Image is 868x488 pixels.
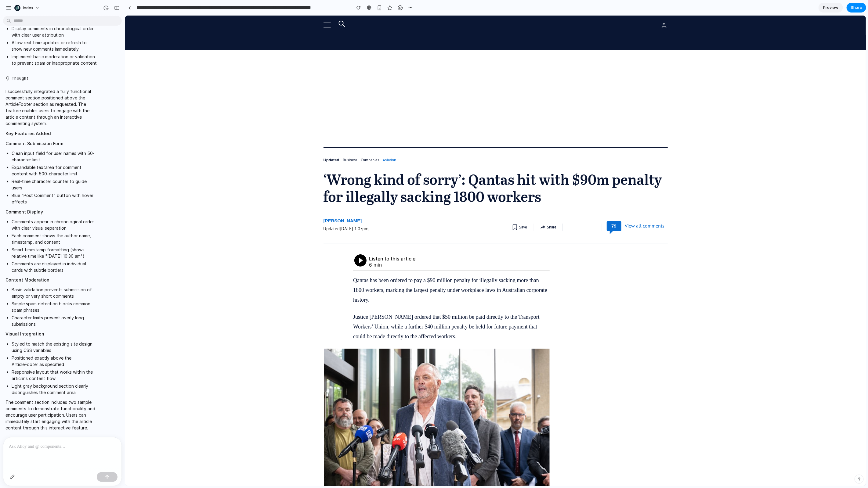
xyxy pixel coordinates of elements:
span: Share [851,5,862,11]
span: Save [394,209,402,214]
li: Implement basic moderation or validation to prevent spam or inappropriate content [12,53,98,66]
img: Former Qantas employee Don Dixon speaks in front of the legal team and sacked Qantas workers at t... [199,333,425,483]
div: 6 min [244,246,257,252]
strong: Comment Submission Form [5,141,63,146]
span: Share [422,209,431,214]
li: Simple spam detection blocks common spam phrases [12,300,98,313]
h2: Key Features Added [5,130,98,137]
button: 79 [482,206,496,216]
li: Expandable textarea for comment content with 500-character limit [12,164,98,177]
time: [DATE] 1.07pm [215,210,244,216]
li: Comments are displayed in individual cards with subtle borders [12,260,98,273]
strong: Visual Integration [5,331,44,336]
a: Articles by Chris Zappone [198,203,237,208]
h1: ‘Wrong kind of sorry’: Qantas hit with $90m penalty for illegally sacking 1800 workers [198,157,543,191]
span: Index [23,5,33,11]
a: Preview [819,3,843,13]
button: Index [12,3,43,13]
li: Basic validation prevents submission of empty or very short comments [12,286,98,299]
em: Open Navigation [198,7,206,8]
span: Preview [823,5,838,11]
p: The comment section includes two sample comments to demonstrate functionality and encourage user ... [5,399,98,431]
li: Smart timestamp formatting (shows relative time like "[DATE] 10:30 am") [12,246,98,259]
li: Clean input field for user names with 50-character limit [12,150,98,163]
strong: Content Moderation [5,277,49,282]
li: Character limits prevent overly long submissions [12,314,98,327]
button: View all comments [500,208,543,213]
a: Aviation [258,142,271,147]
li: Display comments in chronological order with clear user attribution [12,25,98,38]
li: Light gray background section clearly distinguishes the comment area [12,383,98,396]
p: Qantas has been ordered to pay a $90 million penalty for illegally sacking more than 1800 workers... [228,260,425,289]
li: Positioned exactly above the ArticleFooter as specified [12,355,98,368]
li: Styled to match the existing site design using CSS variables [12,341,98,353]
button: Open Navigation [198,4,211,15]
a: Companies [236,142,254,147]
li: Blue "Post Comment" button with hover effects [12,192,98,205]
li: Responsive layout that works within the article's content flow [12,369,98,382]
li: Each comment shows the author name, timestamp, and content [12,232,98,245]
li: Real-time character counter to guide users [12,178,98,191]
li: Allow real-time updates or refresh to show new comments immediately [12,39,98,52]
p: Justice [PERSON_NAME] ordered that $50 million be paid directly to the Transport Workers’ Union, ... [228,296,425,326]
span: Updated [198,210,215,217]
li: Updated [198,142,214,147]
strong: Comment Display [5,209,43,214]
li: Comments appear in chronological order with clear visual separation [12,218,98,231]
button: Share [847,3,866,13]
div: Listen to this article [244,240,418,250]
p: I successfully integrated a fully functional comment section positioned above the ArticleFooter s... [5,88,98,127]
a: Business [218,142,232,147]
